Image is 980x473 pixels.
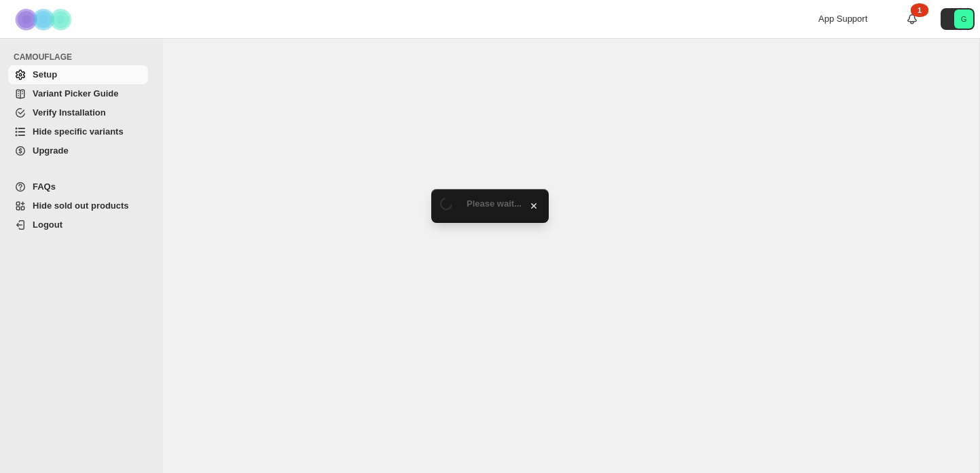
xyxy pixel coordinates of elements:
span: Hide specific variants [33,126,124,137]
span: CAMOUFLAGE [14,52,153,63]
a: Upgrade [8,141,148,160]
a: FAQs [8,177,148,196]
span: Please wait... [467,198,522,209]
span: App Support [818,14,867,24]
span: Variant Picker Guide [33,88,118,99]
span: FAQs [33,181,56,192]
span: Upgrade [33,145,69,156]
a: 1 [905,12,919,26]
span: Avatar with initials G [954,10,973,29]
span: Logout [33,220,62,230]
button: Avatar with initials G [941,8,975,30]
span: Setup [33,69,57,80]
text: G [961,15,967,23]
a: Logout [8,215,148,234]
a: Hide sold out products [8,196,148,215]
a: Hide specific variants [8,122,148,141]
a: Verify Installation [8,103,148,122]
span: Hide sold out products [33,200,129,211]
img: Camouflage [11,1,79,38]
a: Setup [8,65,148,84]
div: 1 [911,3,928,17]
a: Variant Picker Guide [8,84,148,103]
span: Verify Installation [33,107,106,118]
